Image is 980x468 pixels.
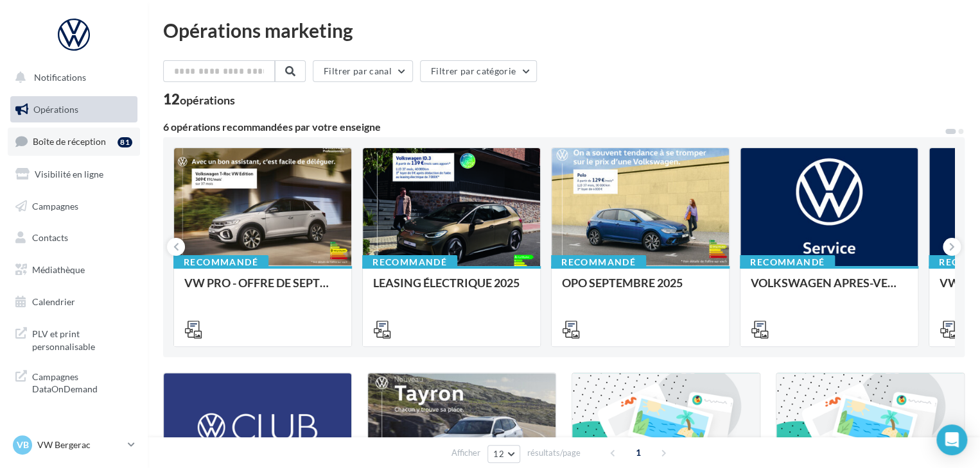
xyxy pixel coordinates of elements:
[373,276,530,302] div: LEASING ÉLECTRIQUE 2025
[936,424,967,455] div: Open Intercom Messenger
[8,320,140,358] a: PLV et print personnalisable
[362,255,457,269] div: Recommandé
[163,21,965,40] div: Opérations marketing
[33,104,78,115] span: Opérations
[551,255,646,269] div: Recommandé
[8,193,140,220] a: Campagnes
[313,60,413,82] button: Filtrer par canal
[628,442,649,463] span: 1
[8,224,140,251] a: Contacts
[32,296,75,307] span: Calendrier
[10,433,137,457] a: VB VW Bergerac
[32,368,132,396] span: Campagnes DataOnDemand
[527,447,581,459] span: résultats/page
[8,363,140,401] a: Campagnes DataOnDemand
[173,255,268,269] div: Recommandé
[740,255,835,269] div: Recommandé
[163,92,235,106] div: 12
[562,276,719,302] div: OPO SEPTEMBRE 2025
[420,60,537,82] button: Filtrer par catégorie
[8,288,140,315] a: Calendrier
[8,161,140,188] a: Visibilité en ligne
[8,96,140,123] a: Opérations
[8,256,140,283] a: Médiathèque
[32,232,68,243] span: Contacts
[34,72,86,83] span: Notifications
[118,137,132,147] div: 81
[751,276,907,302] div: VOLKSWAGEN APRES-VENTE
[8,64,135,91] button: Notifications
[163,122,944,132] div: 6 opérations recommandées par votre enseigne
[487,445,520,463] button: 12
[32,264,85,275] span: Médiathèque
[17,439,29,451] span: VB
[180,94,235,106] div: opérations
[32,200,78,211] span: Campagnes
[32,325,132,353] span: PLV et print personnalisable
[184,276,341,302] div: VW PRO - OFFRE DE SEPTEMBRE 25
[8,128,140,155] a: Boîte de réception81
[493,449,504,459] span: 12
[35,169,103,180] span: Visibilité en ligne
[33,136,106,147] span: Boîte de réception
[451,447,480,459] span: Afficher
[37,439,123,451] p: VW Bergerac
